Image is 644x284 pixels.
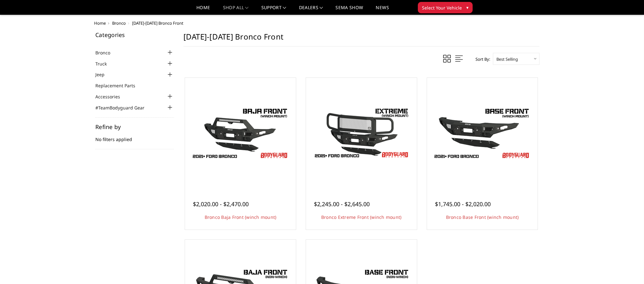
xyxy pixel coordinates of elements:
[193,200,249,208] span: $2,020.00 - $2,470.00
[261,5,286,15] a: Support
[376,5,389,15] a: News
[95,82,143,89] a: Replacement Parts
[95,60,115,67] a: Truck
[435,200,491,208] span: $1,745.00 - $2,020.00
[94,20,106,26] a: Home
[466,4,469,11] span: ▾
[429,79,536,187] a: Freedom Series - Bronco Base Front Bumper Bronco Base Front (winch mount)
[95,124,174,130] h5: Refine by
[612,254,644,284] iframe: Chat Widget
[223,5,249,15] a: shop all
[308,79,415,187] a: Bronco Extreme Front (winch mount) Bronco Extreme Front (winch mount)
[95,32,174,38] h5: Categories
[422,4,462,11] span: Select Your Vehicle
[132,20,183,26] span: [DATE]-[DATE] Bronco Front
[299,5,323,15] a: Dealers
[112,20,126,26] a: Bronco
[183,32,539,46] h1: [DATE]-[DATE] Bronco Front
[205,214,277,220] a: Bronco Baja Front (winch mount)
[95,124,174,149] div: No filters applied
[95,49,118,56] a: Bronco
[95,104,152,111] a: #TeamBodyguard Gear
[335,5,363,15] a: SEMA Show
[314,200,370,208] span: $2,245.00 - $2,645.00
[95,93,128,100] a: Accessories
[472,54,490,64] label: Sort By:
[446,214,519,220] a: Bronco Base Front (winch mount)
[418,2,473,13] button: Select Your Vehicle
[321,214,402,220] a: Bronco Extreme Front (winch mount)
[187,79,294,187] a: Bodyguard Ford Bronco Bronco Baja Front (winch mount)
[95,71,112,78] a: Jeep
[196,5,210,15] a: Home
